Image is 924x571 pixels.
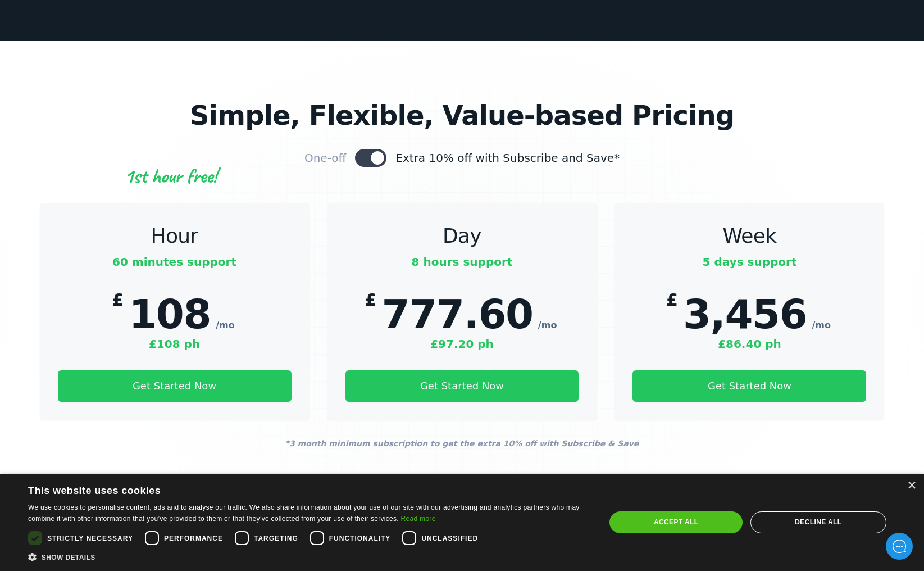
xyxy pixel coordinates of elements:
h1: Hello there! [17,69,208,87]
h3: Week [632,221,866,251]
span: 3,456 [683,291,807,338]
span: Performance [164,533,223,543]
p: *3 month minimum subscription to get the extra 10% off with Subscribe & Save [285,438,639,450]
h3: Simple, Flexible, Value-based Pricing [40,95,885,135]
p: 5 days support [632,253,866,270]
div: Extra 10% off with Subscribe and Save* [395,149,620,166]
a: Get Started Now [58,370,292,402]
p: £86.40 ph [632,336,866,352]
span: Targeting [254,533,298,543]
h2: How can we help? [17,89,208,107]
div: Show details [28,551,589,563]
span: /mo [812,319,831,332]
span: /mo [538,319,557,332]
span: Strictly necessary [47,533,133,543]
div: This website uses cookies [28,481,561,497]
span: New conversation [72,134,135,143]
iframe: gist-messenger-bubble-iframe [886,533,913,560]
span: £ [666,290,678,310]
span: 108 [129,291,211,338]
a: Read more, opens a new window [401,515,436,523]
h3: Hour [58,221,292,251]
span: Unclassified [421,533,478,543]
a: Get Started Now [345,370,579,402]
div: Decline all [750,511,886,533]
img: 1st Hour Free [128,167,221,185]
p: 60 minutes support [58,253,292,270]
span: £ [112,290,124,310]
a: Get Started Now [632,370,866,402]
button: New conversation [17,127,207,149]
div: One-off [304,149,346,166]
span: We use cookies to personalise content, ads and to analyse our traffic. We also share information ... [28,504,580,523]
div: Accept all [609,511,742,533]
img: Company Logo [17,18,82,36]
span: Functionality [329,533,391,543]
span: /mo [216,319,235,332]
p: 8 hours support [345,253,579,270]
p: £97.20 ph [345,336,579,352]
h3: Day [345,221,579,251]
span: 777.60 [382,291,533,338]
p: £108 ph [58,336,292,352]
span: Show details [42,554,95,561]
span: £ [365,290,377,310]
div: Close [907,482,916,490]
